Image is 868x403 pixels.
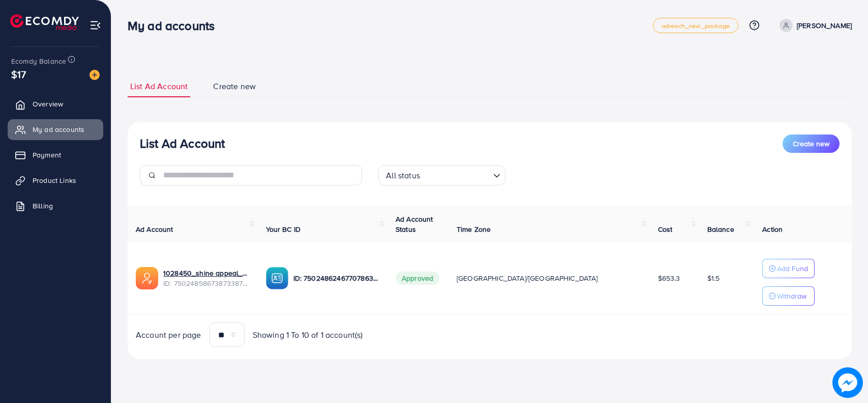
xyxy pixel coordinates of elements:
span: Ad Account Status [396,214,433,234]
img: image [89,70,100,80]
span: All status [384,168,422,183]
a: adreach_new_package [653,18,738,33]
span: Approved [396,272,439,285]
span: Account per page [136,329,201,341]
span: Action [762,224,783,234]
span: $17 [11,67,26,82]
span: My ad accounts [33,124,84,135]
span: ID: 7502485867387338759 [163,278,250,288]
span: Create new [213,80,256,92]
img: menu [89,19,101,31]
p: Withdraw [777,290,806,302]
span: Balance [707,224,734,234]
span: Create new [793,139,829,149]
input: Search for option [423,166,489,183]
a: Payment [8,145,103,165]
button: Withdraw [762,286,815,306]
p: ID: 7502486246770786320 [293,272,380,284]
span: $1.5 [707,273,720,283]
div: <span class='underline'>1028450_shine appeal_1746808772166</span></br>7502485867387338759 [163,268,250,289]
a: 1028450_shine appeal_1746808772166 [163,268,250,278]
span: Time Zone [457,224,491,234]
img: ic-ads-acc.e4c84228.svg [136,267,158,289]
img: logo [10,14,79,30]
a: Overview [8,94,103,114]
h3: List Ad Account [140,136,225,151]
div: Search for option [378,165,505,185]
span: $653.3 [658,273,680,283]
img: ic-ba-acc.ded83a64.svg [266,267,288,289]
a: Product Links [8,170,103,191]
span: Your BC ID [266,224,301,234]
span: adreach_new_package [662,22,730,29]
a: My ad accounts [8,119,103,140]
p: Add Fund [777,262,808,275]
p: [PERSON_NAME] [797,19,852,32]
h3: My ad accounts [128,18,223,33]
a: Billing [8,196,103,216]
span: [GEOGRAPHIC_DATA]/[GEOGRAPHIC_DATA] [457,273,598,283]
button: Create new [783,135,840,153]
span: List Ad Account [130,80,188,92]
span: Ecomdy Balance [11,56,66,66]
span: Product Links [33,175,76,185]
span: Ad Account [136,224,173,234]
span: Billing [33,201,53,211]
span: Payment [33,150,61,160]
img: image [832,367,863,398]
button: Add Fund [762,259,815,278]
a: [PERSON_NAME] [775,19,852,32]
span: Showing 1 To 10 of 1 account(s) [253,329,363,341]
span: Overview [33,99,63,109]
span: Cost [658,224,673,234]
